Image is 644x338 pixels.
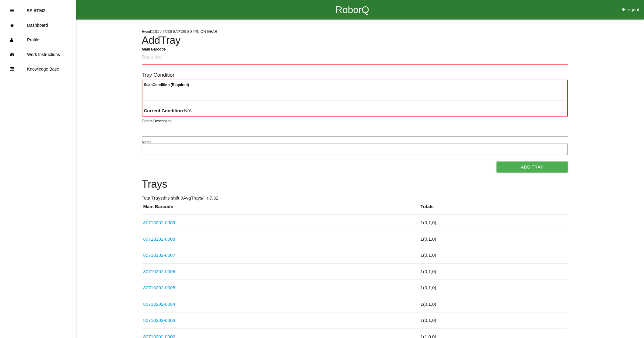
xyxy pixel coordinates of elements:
[419,280,568,296] td: 1 ( 0 , 1 , 0 )
[142,72,568,78] h6: Tray Condition
[142,195,568,202] p: Total Trays this shift: 9 Avg Trays /Hr: 7.32
[143,301,175,307] a: 80710202-0004
[0,18,76,33] a: Dashboard
[419,231,568,247] td: 1 ( 0 , 1 , 0 )
[142,51,568,65] input: Required
[419,203,568,215] th: Totals
[497,162,568,172] button: Add Tray
[143,318,175,323] a: 80710202-0003
[143,236,175,242] a: 80710202-0008
[144,108,183,113] b: Current Condition
[143,253,175,258] a: 80710202-0007
[143,220,175,225] a: 80710202-0009
[419,247,568,264] td: 1 ( 0 , 1 , 0 )
[143,269,175,274] a: 80710202-0006
[26,3,46,13] p: SF ATM2
[0,33,76,47] a: Profile
[10,3,14,18] div: Close
[419,215,568,231] td: 1 ( 0 , 1 , 0 )
[0,47,76,62] a: Work Instructions
[142,35,568,46] h4: Add Tray
[142,203,419,215] th: Main Barcode
[142,30,218,34] span: Event 1101 > P736 SAP129 8.8 PINION GEAR
[144,83,189,87] b: Scan Condition (Required)
[142,47,166,51] b: Main Barcode
[144,108,192,113] span: : N/A
[142,118,172,124] label: Defect Description
[419,263,568,280] td: 1 ( 0 , 1 , 0 )
[0,62,76,76] a: Knowledge Base
[142,179,568,190] h4: Trays
[143,285,175,290] a: 80710202-0005
[142,139,151,145] label: Notes
[419,296,568,312] td: 1 ( 0 , 1 , 0 )
[419,312,568,329] td: 1 ( 0 , 1 , 0 )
